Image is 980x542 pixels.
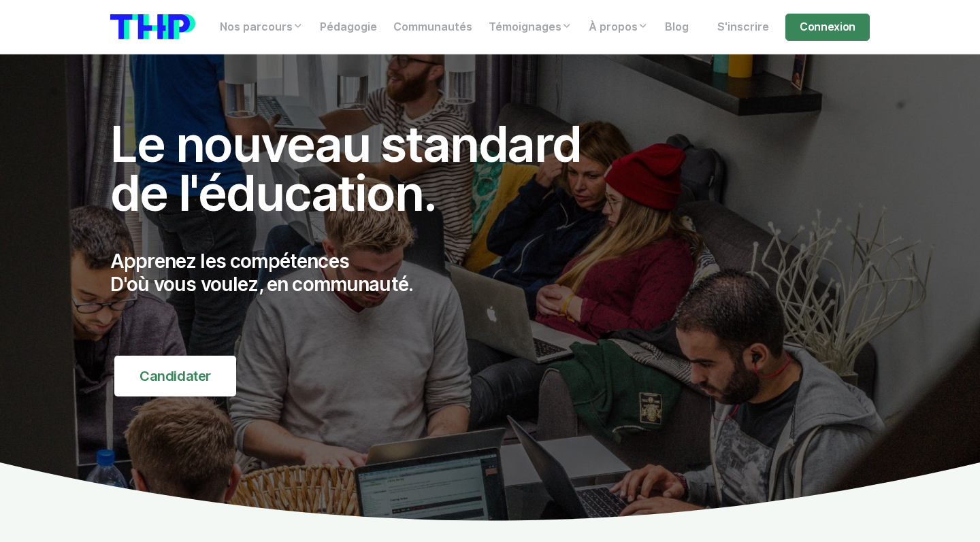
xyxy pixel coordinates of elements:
a: Témoignages [480,14,581,41]
a: Pédagogie [312,14,385,41]
p: Apprenez les compétences D'où vous voulez, en communauté. [110,250,611,296]
img: logo [110,14,195,39]
a: Nos parcours [212,14,312,41]
h1: Le nouveau standard de l'éducation. [110,120,611,218]
a: Blog [657,14,697,41]
a: À propos [581,14,657,41]
a: Connexion [785,14,870,41]
a: Communautés [385,14,480,41]
a: Candidater [114,356,236,396]
a: S'inscrire [709,14,777,41]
